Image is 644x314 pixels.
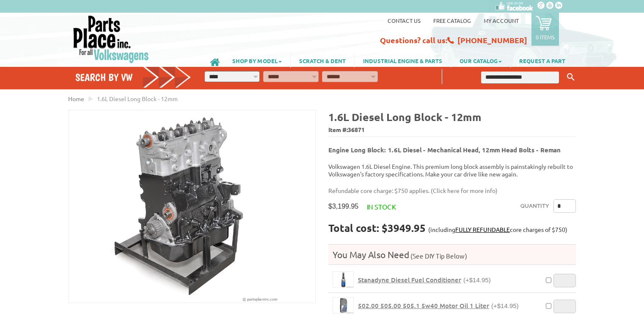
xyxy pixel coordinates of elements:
h4: Search by VW [75,71,191,83]
a: REQUEST A PART [511,53,574,68]
a: My Account [484,17,519,24]
a: Click here for more info [433,187,495,194]
a: Contact us [388,17,421,24]
a: SHOP BY MODEL [224,53,290,68]
img: 1.6L Diesel Long Block [69,110,315,303]
p: 0 items [536,33,555,41]
p: Volkswagen 1.6L Diesel Engine. This premium long block assembly is painstakingly rebuilt to Volks... [328,163,576,178]
img: 502.00 505.00 505.1 5w40 Motor Oil 1 Liter [333,297,353,313]
span: (See DIY Tip Below) [409,252,467,260]
span: 1.6L Diesel Long Block - 12mm [97,95,178,102]
a: Stanadyne Diesel Fuel Conditioner(+$14.95) [358,276,491,284]
label: Quantity [520,199,549,213]
a: 502.00 505.00 505.1 5w40 Motor Oil 1 Liter(+$14.95) [358,302,519,310]
a: Home [68,95,84,102]
span: $3,199.95 [328,202,358,210]
a: Free Catalog [433,17,471,24]
h4: You May Also Need [328,249,576,260]
span: 502.00 505.00 505.1 5w40 Motor Oil 1 Liter [358,301,489,310]
span: Item #: [328,124,576,136]
a: 0 items [531,13,559,46]
a: INDUSTRIAL ENGINE & PARTS [355,53,451,68]
strong: Total cost: $3949.95 [328,221,426,234]
span: (+$14.95) [491,302,519,309]
img: Parts Place Inc! [72,15,150,63]
span: Stanadyne Diesel Fuel Conditioner [358,275,461,284]
a: FULLY REFUNDABLE [455,226,510,233]
a: SCRATCH & DENT [291,53,354,68]
span: In stock [367,202,396,211]
a: 502.00 505.00 505.1 5w40 Motor Oil 1 Liter [333,297,354,314]
b: 1.6L Diesel Long Block - 12mm [328,110,482,124]
img: Stanadyne Diesel Fuel Conditioner [333,272,353,287]
b: Engine Long Block: 1.6L Diesel - Mechanical Head, 12mm Head Bolts - Reman [328,146,561,154]
span: 36871 [348,126,365,133]
span: (+$14.95) [463,276,491,284]
span: (including core charges of $750) [428,226,567,233]
p: Refundable core charge: $750 applies. ( ) [328,186,570,195]
a: OUR CATALOG [451,53,510,68]
a: Stanadyne Diesel Fuel Conditioner [333,271,354,288]
button: Keyword Search [564,70,577,84]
